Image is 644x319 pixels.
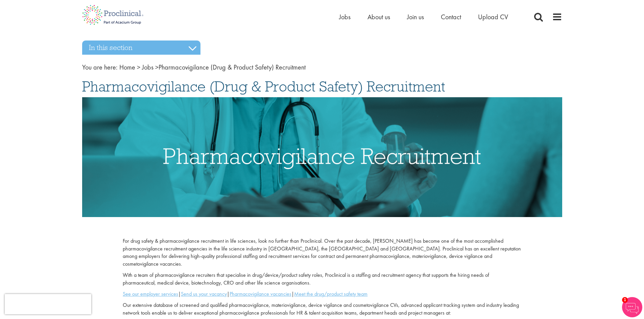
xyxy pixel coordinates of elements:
img: Chatbot [622,297,642,317]
a: Contact [441,12,461,21]
img: Pharmacovigilance drug & product safety Recruitment [82,97,562,217]
span: You are here: [82,63,118,72]
a: Pharmacovigilance vacancies [230,290,291,297]
span: > [155,63,159,72]
p: With a team of pharmacovigilance recruiters that specialise in drug/device/product safety roles, ... [123,271,521,287]
iframe: reCAPTCHA [5,294,91,314]
a: Upload CV [478,12,508,21]
a: Join us [407,12,424,21]
span: Pharmacovigilance (Drug & Product Safety) Recruitment [119,63,306,72]
p: For drug safety & pharmacovigilance recruitment in life sciences, look no further than Proclinica... [123,237,521,268]
a: breadcrumb link to Jobs [142,63,153,72]
h3: In this section [82,41,200,55]
span: Pharmacovigilance (Drug & Product Safety) Recruitment [82,77,445,96]
a: Jobs [339,12,351,21]
p: Our extensive database of screened and qualified pharmacovigilance, materiovigilance, device vigi... [123,301,521,317]
a: See our employer services [123,290,178,297]
a: breadcrumb link to Home [119,63,135,72]
a: About us [367,12,390,21]
span: 1 [622,297,628,303]
a: Meet the drug/product safety team [294,290,367,297]
p: | | | [123,290,521,298]
a: Send us your vacancy [181,290,227,297]
span: > [137,63,140,72]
